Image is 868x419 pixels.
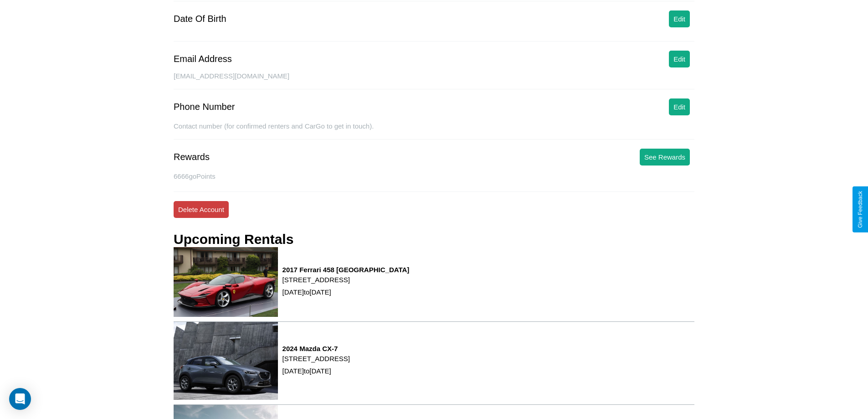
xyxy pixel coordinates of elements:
div: Phone Number [174,102,235,112]
button: See Rewards [640,149,690,166]
h3: 2017 Ferrari 458 [GEOGRAPHIC_DATA] [282,266,410,274]
button: Delete Account [174,201,229,218]
p: [DATE] to [DATE] [282,286,410,298]
img: rental [174,247,278,316]
p: [STREET_ADDRESS] [282,274,410,286]
p: 6666 goPoints [174,170,694,182]
button: Edit [669,10,690,27]
div: Give Feedback [857,191,863,228]
button: Edit [669,98,690,115]
p: [DATE] to [DATE] [282,365,350,377]
div: Open Intercom Messenger [9,388,31,410]
p: [STREET_ADDRESS] [282,352,350,365]
button: Edit [669,51,690,67]
div: Rewards [174,152,210,162]
div: Date Of Birth [174,14,226,24]
div: Email Address [174,54,232,64]
h3: Upcoming Rentals [174,232,293,247]
h3: 2024 Mazda CX-7 [282,345,350,352]
img: rental [174,322,278,400]
div: Contact number (for confirmed renters and CarGo to get in touch). [174,122,694,140]
div: [EMAIL_ADDRESS][DOMAIN_NAME] [174,72,694,89]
